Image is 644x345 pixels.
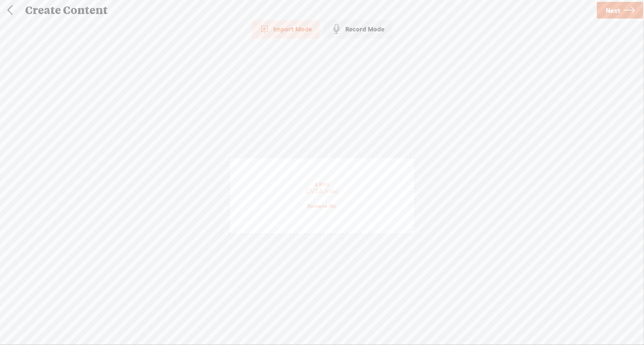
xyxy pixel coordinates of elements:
span: Next [606,1,620,20]
a: Remove file [308,203,337,209]
span: MB [315,181,329,187]
span: CV3A.m4a [306,187,338,195]
strong: 6.9 [315,181,322,187]
div: Import Mode [252,20,320,39]
div: Create Content [20,0,596,20]
div: Record Mode [324,20,392,39]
